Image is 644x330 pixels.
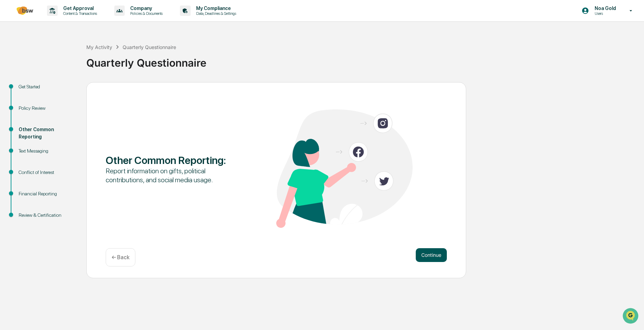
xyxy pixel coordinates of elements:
a: 🖐️Preclearance [4,84,47,97]
div: Financial Reporting [19,190,75,197]
p: My Compliance [191,6,240,11]
div: My Activity [86,44,112,50]
p: Noa Gold [589,6,619,11]
div: 🗄️ [50,88,56,93]
p: Data, Deadlines & Settings [191,11,240,16]
img: 1746055101610-c473b297-6a78-478c-a979-82029cc54cd1 [7,53,19,65]
iframe: Open customer support [622,307,641,326]
a: Powered byPylon [49,117,84,122]
button: Continue [416,248,447,262]
span: Data Lookup [14,100,44,107]
div: Get Started [19,83,75,90]
div: Other Common Reporting : [106,154,242,166]
div: Quarterly Questionnaire [123,44,176,50]
div: Start new chat [23,53,113,60]
div: 🔎 [7,101,12,106]
button: Start new chat [117,55,126,63]
span: Attestations [57,87,86,94]
p: Policies & Documents [125,11,166,16]
p: How can we help? [7,14,126,26]
div: Policy Review [19,105,75,112]
img: logo [17,7,33,15]
div: Text Messaging [19,147,75,155]
p: Content & Transactions [58,11,100,16]
p: Get Approval [58,6,100,11]
div: 🖐️ [7,88,12,93]
div: Review & Certification [19,212,75,219]
span: Pylon [69,117,84,122]
a: 🗄️Attestations [47,84,88,97]
img: Other Common Reporting [276,109,413,228]
p: ← Back [112,254,129,261]
div: Quarterly Questionnaire [86,51,641,69]
div: Report information on gifts, political contributions, and social media usage. [106,166,242,184]
div: Conflict of Interest [19,169,75,176]
a: 🔎Data Lookup [4,97,46,110]
p: Company [125,6,166,11]
div: We're available if you need us! [23,60,87,65]
div: Other Common Reporting [19,126,75,140]
p: Users [589,11,619,16]
span: Preclearance [14,87,45,94]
